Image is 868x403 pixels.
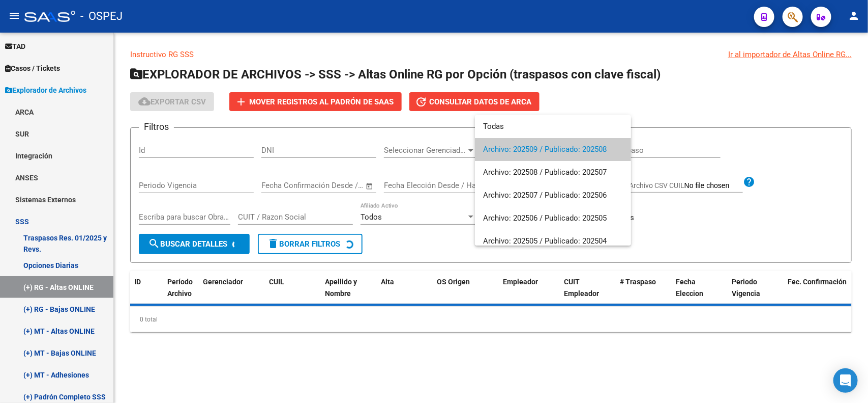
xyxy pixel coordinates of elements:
[483,230,623,253] span: Archivo: 202505 / Publicado: 202504
[483,115,623,138] span: Todas
[483,161,623,184] span: Archivo: 202508 / Publicado: 202507
[483,207,623,230] span: Archivo: 202506 / Publicado: 202505
[483,184,623,207] span: Archivo: 202507 / Publicado: 202506
[833,368,858,393] div: Open Intercom Messenger
[483,138,623,161] span: Archivo: 202509 / Publicado: 202508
